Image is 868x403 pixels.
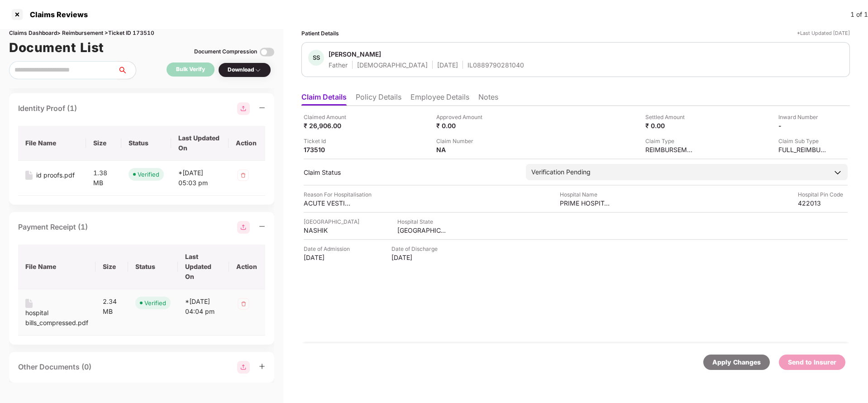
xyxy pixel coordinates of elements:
[93,168,114,188] div: 1.38 MB
[236,168,250,182] img: svg+xml;base64,PHN2ZyB4bWxucz0iaHR0cDovL3d3dy53My5vcmcvMjAwMC9zdmciIHdpZHRoPSIzMiIgaGVpZ2h0PSIzMi...
[712,357,761,367] div: Apply Changes
[194,48,257,56] div: Document Compression
[357,61,428,69] div: [DEMOGRAPHIC_DATA]
[103,297,121,317] div: 2.34 MB
[18,361,91,373] div: Other Documents (0)
[436,121,486,130] div: ₹ 0.00
[304,168,517,177] div: Claim Status
[850,10,868,19] div: 1 of 1
[9,38,104,58] h1: Document List
[560,190,610,199] div: Hospital Name
[18,126,86,161] th: File Name
[36,170,75,180] div: id proofs.pdf
[9,29,274,38] div: Claims Dashboard > Reimbursement > Ticket ID 173510
[301,92,347,106] li: Claim Details
[18,221,88,233] div: Payment Receipt (1)
[308,50,324,66] div: SS
[798,199,848,207] div: 422013
[236,297,251,311] img: svg+xml;base64,PHN2ZyB4bWxucz0iaHR0cDovL3d3dy53My5vcmcvMjAwMC9zdmciIHdpZHRoPSIzMiIgaGVpZ2h0PSIzMi...
[25,308,88,328] div: hospital bills_compressed.pdf
[304,253,353,262] div: [DATE]
[778,113,828,121] div: Inward Number
[304,137,353,145] div: Ticket Id
[397,217,447,226] div: Hospital State
[121,126,171,161] th: Status
[95,245,128,289] th: Size
[788,357,836,367] div: Send to Insurer
[304,245,353,253] div: Date of Admission
[436,113,486,121] div: Approved Amount
[185,297,222,317] div: *[DATE] 04:04 pm
[178,168,221,188] div: *[DATE] 05:03 pm
[391,245,441,253] div: Date of Discharge
[138,170,159,179] div: Verified
[304,226,353,235] div: NASHIK
[301,29,339,38] div: Patient Details
[329,61,348,69] div: Father
[531,167,591,177] div: Verification Pending
[128,245,178,289] th: Status
[645,113,695,121] div: Settled Amount
[645,121,695,130] div: ₹ 0.00
[329,50,381,58] div: [PERSON_NAME]
[260,45,274,59] img: svg+xml;base64,PHN2ZyBpZD0iVG9nZ2xlLTMyeDMyIiB4bWxucz0iaHR0cDovL3d3dy53My5vcmcvMjAwMC9zdmciIHdpZH...
[304,113,353,121] div: Claimed Amount
[254,67,262,74] img: svg+xml;base64,PHN2ZyBpZD0iRHJvcGRvd24tMzJ4MzIiIHhtbG5zPSJodHRwOi8vd3d3LnczLm9yZy8yMDAwL3N2ZyIgd2...
[778,137,828,145] div: Claim Sub Type
[778,145,828,154] div: FULL_REIMBURSEMENT
[86,126,121,161] th: Size
[229,245,265,289] th: Action
[410,92,469,106] li: Employee Details
[237,361,250,374] img: svg+xml;base64,PHN2ZyBpZD0iR3JvdXBfMjg4MTMiIGRhdGEtbmFtZT0iR3JvdXAgMjg4MTMiIHhtbG5zPSJodHRwOi8vd3...
[560,199,610,207] div: PRIME HOSPITAL
[25,299,33,308] img: svg+xml;base64,PHN2ZyB4bWxucz0iaHR0cDovL3d3dy53My5vcmcvMjAwMC9zdmciIHdpZHRoPSIxNiIgaGVpZ2h0PSIyMC...
[304,121,353,130] div: ₹ 26,906.00
[25,171,33,180] img: svg+xml;base64,PHN2ZyB4bWxucz0iaHR0cDovL3d3dy53My5vcmcvMjAwMC9zdmciIHdpZHRoPSIxNiIgaGVpZ2h0PSIyMC...
[144,298,166,307] div: Verified
[18,245,95,289] th: File Name
[436,137,486,145] div: Claim Number
[797,29,850,38] div: *Last Updated [DATE]
[645,137,695,145] div: Claim Type
[259,223,265,230] span: minus
[833,168,842,177] img: downArrowIcon
[778,121,828,130] div: -
[397,226,447,235] div: [GEOGRAPHIC_DATA]
[176,65,205,74] div: Bulk Verify
[304,199,353,207] div: ACUTE VESTIBULAR NEURONITS
[117,61,136,79] button: search
[478,92,498,106] li: Notes
[24,10,88,19] div: Claims Reviews
[436,145,486,154] div: NA
[645,145,695,154] div: REIMBURSEMENT
[178,245,229,289] th: Last Updated On
[437,61,458,69] div: [DATE]
[117,67,136,74] span: search
[304,145,353,154] div: 173510
[304,217,359,226] div: [GEOGRAPHIC_DATA]
[798,190,848,199] div: Hospital Pin Code
[237,221,250,234] img: svg+xml;base64,PHN2ZyBpZD0iR3JvdXBfMjg4MTMiIGRhdGEtbmFtZT0iR3JvdXAgMjg4MTMiIHhtbG5zPSJodHRwOi8vd3...
[237,102,250,115] img: svg+xml;base64,PHN2ZyBpZD0iR3JvdXBfMjg4MTMiIGRhdGEtbmFtZT0iR3JvdXAgMjg4MTMiIHhtbG5zPSJodHRwOi8vd3...
[228,66,262,74] div: Download
[391,253,441,262] div: [DATE]
[18,103,77,114] div: Identity Proof (1)
[171,126,229,161] th: Last Updated On
[356,92,401,106] li: Policy Details
[259,363,265,369] span: plus
[229,126,265,161] th: Action
[259,105,265,111] span: minus
[467,61,524,69] div: IL0889790281040
[304,190,372,199] div: Reason For Hospitalisation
